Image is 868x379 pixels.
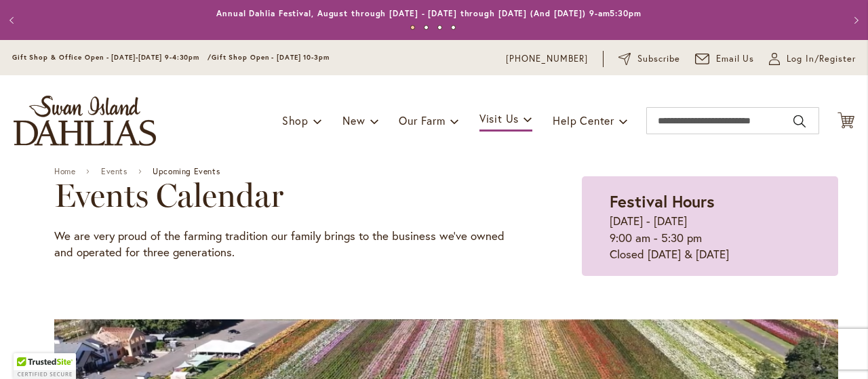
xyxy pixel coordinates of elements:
[841,7,868,34] button: Next
[506,52,588,66] a: [PHONE_NUMBER]
[14,96,156,146] a: store logo
[153,167,220,176] span: Upcoming Events
[212,53,330,62] span: Gift Shop Open - [DATE] 10-3pm
[14,353,76,379] div: TrustedSite Certified
[410,25,415,30] button: 1 of 4
[637,52,680,66] span: Subscribe
[101,167,127,176] a: Events
[716,52,755,66] span: Email Us
[12,53,212,62] span: Gift Shop & Office Open - [DATE]-[DATE] 9-4:30pm /
[618,52,680,66] a: Subscribe
[479,111,519,125] span: Visit Us
[610,213,810,262] p: [DATE] - [DATE] 9:00 am - 5:30 pm Closed [DATE] & [DATE]
[451,25,456,30] button: 4 of 4
[424,25,429,30] button: 2 of 4
[610,191,715,212] strong: Festival Hours
[54,228,514,261] p: We are very proud of the farming tradition our family brings to the business we've owned and oper...
[216,8,642,18] a: Annual Dahlia Festival, August through [DATE] - [DATE] through [DATE] (And [DATE]) 9-am5:30pm
[399,113,445,127] span: Our Farm
[54,176,514,214] h2: Events Calendar
[769,52,856,66] a: Log In/Register
[282,113,309,127] span: Shop
[695,52,755,66] a: Email Us
[342,113,365,127] span: New
[553,113,614,127] span: Help Center
[54,167,75,176] a: Home
[437,25,442,30] button: 3 of 4
[787,52,856,66] span: Log In/Register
